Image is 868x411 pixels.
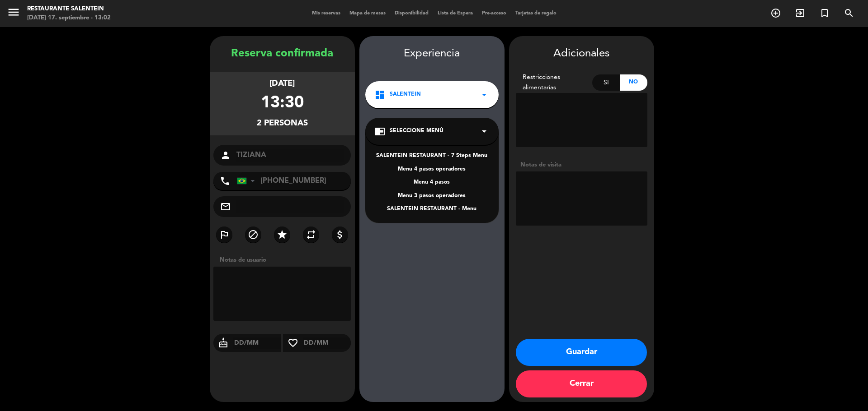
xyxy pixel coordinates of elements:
i: block [248,229,259,240]
i: star [277,229,288,240]
div: 2 personas [257,117,308,130]
span: Mis reservas [307,11,345,16]
div: Menu 4 pasos operadores [374,165,490,174]
span: Tarjetas de regalo [511,11,561,16]
i: attach_money [335,229,345,240]
div: Menu 4 pasos [374,178,490,187]
div: 13:30 [261,90,304,117]
i: chrome_reader_mode [374,126,385,137]
button: Guardar [516,339,647,366]
i: dashboard [374,89,385,100]
input: DD/MM [303,337,351,349]
span: Lista de Espera [433,11,477,16]
i: favorite_border [283,337,303,348]
span: Pre-acceso [477,11,511,16]
i: phone [220,175,231,186]
i: menu [7,5,20,19]
div: Si [592,74,620,91]
span: Seleccione Menú [390,127,443,136]
div: Restricciones alimentarias [516,72,593,93]
div: Adicionales [516,45,647,63]
div: Menu 3 pasos operadores [374,192,490,201]
i: search [844,8,854,18]
i: repeat [306,229,316,240]
div: Experiencia [359,45,505,63]
i: turned_in_not [819,8,830,18]
div: [DATE] 17. septiembre - 13:02 [27,14,111,23]
div: [DATE] [269,77,295,90]
span: Mapa de mesas [345,11,390,16]
i: mail_outline [220,201,231,212]
i: outlined_flag [219,229,230,240]
div: SALENTEIN RESTAURANT - 7 Steps Menu [374,152,490,161]
div: No [620,74,647,91]
div: Restaurante Salentein [27,5,111,14]
div: Reserva confirmada [210,45,355,63]
span: Disponibilidad [390,11,433,16]
span: Salentein [390,90,421,99]
div: Notas de visita [516,160,647,170]
button: menu [7,5,20,22]
i: person [220,150,231,161]
input: DD/MM [233,337,282,349]
i: cake [213,337,233,348]
i: arrow_drop_down [479,126,490,137]
div: SALENTEIN RESTAURANT - Menu [374,205,490,214]
i: add_circle_outline [770,8,781,18]
div: Notas de usuario [215,255,355,265]
button: Cerrar [516,370,647,397]
div: Brazil (Brasil): +55 [237,172,258,189]
i: exit_to_app [795,8,806,18]
i: arrow_drop_down [479,89,490,100]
